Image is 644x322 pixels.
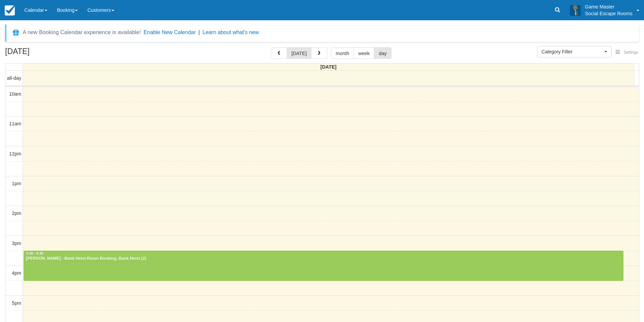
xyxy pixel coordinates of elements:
a: 3:30 - 4:30[PERSON_NAME] - Bank Heist Room Booking, Bank Heist (2) [24,251,623,280]
img: A3 [570,5,581,16]
span: 12pm [9,151,21,156]
span: Settings [624,50,638,55]
h2: [DATE] [5,47,91,60]
span: 3pm [12,241,21,246]
span: Category Filter [542,48,603,55]
div: A new Booking Calendar experience is available! [23,28,141,36]
img: checkfront-main-nav-mini-logo.png [5,5,15,16]
span: [DATE] [320,64,337,70]
button: Enable New Calendar [144,29,196,36]
span: 4pm [12,270,21,276]
p: Game Master [585,3,633,10]
span: 10am [9,91,21,97]
div: [PERSON_NAME] - Bank Heist Room Booking, Bank Heist (2) [26,256,621,262]
span: | [198,29,200,35]
button: [DATE] [287,47,311,59]
button: Settings [612,48,642,57]
a: Learn about what's new [202,29,259,35]
button: week [354,47,375,59]
button: month [331,47,354,59]
span: 5pm [12,300,21,306]
button: day [374,47,391,59]
span: 1pm [12,181,21,186]
span: 3:30 - 4:30 [26,252,43,255]
span: 2pm [12,210,21,216]
span: all-day [7,75,21,81]
p: Social Escape Rooms [585,10,633,17]
button: Category Filter [537,46,612,57]
span: 11am [9,121,21,126]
